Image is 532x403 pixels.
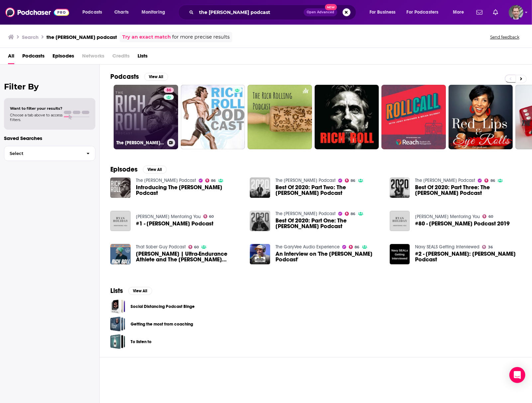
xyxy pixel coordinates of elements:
[474,7,485,18] a: Show notifications dropdown
[22,34,39,40] h3: Search
[304,8,337,16] button: Open AdvancedNew
[325,4,337,10] span: New
[415,178,475,183] a: The Rich Roll Podcast
[250,244,270,264] a: An Interview on 'The Rich Roll Podcast'
[509,367,525,383] div: Open Intercom Messenger
[172,33,230,41] span: for more precise results
[136,221,213,226] a: #1 - Rich Roll Podcast
[136,221,213,226] span: #1 - [PERSON_NAME] Podcast
[196,7,304,18] input: Search podcasts, credits, & more...
[53,51,74,64] span: Episodes
[136,178,196,183] a: The Rich Roll Podcast
[482,245,493,249] a: 36
[415,251,521,262] span: #2 - [PERSON_NAME]: [PERSON_NAME] Podcast
[184,5,363,20] div: Search podcasts, credits, & more...
[275,211,336,216] a: The Rich Roll Podcast
[275,185,382,196] span: Best Of 2020: Part Two: The [PERSON_NAME] Podcast
[448,7,473,18] button: open menu
[164,87,174,93] a: 86
[509,5,523,20] span: Logged in as kwerderman
[355,246,360,249] span: 86
[275,218,382,229] span: Best Of 2020: Part One: The [PERSON_NAME] Podcast
[110,317,125,332] a: Getting the most from coaching
[205,179,216,183] a: 86
[137,7,174,18] button: open menu
[370,8,396,17] span: For Business
[47,34,117,40] h3: the [PERSON_NAME] podcast
[143,166,167,174] button: View All
[110,211,131,231] a: #1 - Rich Roll Podcast
[415,221,510,226] span: #80 - [PERSON_NAME] Podcast 2019
[114,8,129,17] span: Charts
[194,246,199,249] span: 60
[116,140,164,146] h3: The [PERSON_NAME] Podcast
[349,245,360,249] a: 86
[110,244,131,264] img: Rich Roll | Ultra-Endurance Athlete and The Rich Roll Podcast
[275,251,382,262] a: An Interview on 'The Rich Roll Podcast'
[136,185,242,196] span: Introducing The [PERSON_NAME] Podcast
[8,51,14,64] a: All
[131,338,152,345] a: To listen to
[110,72,168,81] a: PodcastsView All
[488,34,521,40] button: Send feedback
[110,72,139,81] h2: Podcasts
[488,246,493,249] span: 36
[10,113,62,122] span: Choose a tab above to access filters.
[110,299,125,314] span: Social Distancing Podcast Binge
[275,251,382,262] span: An Interview on 'The [PERSON_NAME] Podcast'
[110,334,125,349] span: To listen to
[365,7,404,18] button: open menu
[82,8,102,17] span: Podcasts
[4,146,95,161] button: Select
[136,244,186,250] a: That Sober Guy Podcast
[453,8,464,17] span: More
[131,303,195,310] a: Social Distancing Podcast Binge
[407,8,439,17] span: For Podcasters
[136,251,242,262] a: Rich Roll | Ultra-Endurance Athlete and The Rich Roll Podcast
[484,179,495,183] a: 86
[390,211,410,231] img: #80 - Rich Roll Podcast 2019
[110,178,131,198] img: Introducing The Rich Roll Podcast
[482,214,493,218] a: 60
[203,214,214,218] a: 60
[509,5,523,20] button: Show profile menu
[110,165,138,174] h2: Episodes
[166,87,171,94] span: 86
[4,151,81,156] span: Select
[5,6,69,19] a: Podchaser - Follow, Share and Rate Podcasts
[131,321,193,328] a: Getting the most from coaching
[112,51,130,64] span: Credits
[275,178,336,183] a: The Rich Roll Podcast
[110,165,167,174] a: EpisodesView All
[250,211,270,231] img: Best Of 2020: Part One: The Rich Roll Podcast
[351,212,356,215] span: 86
[390,178,410,198] img: Best Of 2020: Part Three: The Rich Roll Podcast
[415,185,521,196] span: Best Of 2020: Part Three: The [PERSON_NAME] Podcast
[122,33,171,41] a: Try an exact match
[250,178,270,198] a: Best Of 2020: Part Two: The Rich Roll Podcast
[490,7,501,18] a: Show notifications dropdown
[390,244,410,264] img: #2 - Rich Diviney: Rich Roll Podcast
[82,51,104,64] span: Networks
[415,214,480,219] a: Ryan Holiday Mentoring You
[415,221,510,226] a: #80 - Rich Roll Podcast 2019
[110,7,133,18] a: Charts
[114,85,178,149] a: 86The [PERSON_NAME] Podcast
[110,287,152,295] a: ListsView All
[128,287,152,295] button: View All
[4,135,95,141] p: Saved Searches
[415,185,521,196] a: Best Of 2020: Part Three: The Rich Roll Podcast
[138,51,148,64] a: Lists
[275,185,382,196] a: Best Of 2020: Part Two: The Rich Roll Podcast
[10,106,62,111] span: Want to filter your results?
[415,244,479,250] a: Navy SEALS Getting Interviewed
[22,51,45,64] a: Podcasts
